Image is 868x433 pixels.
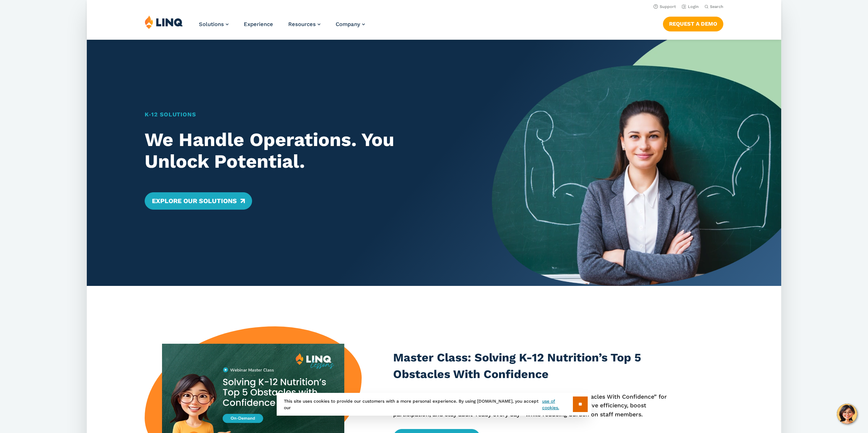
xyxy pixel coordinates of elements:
button: Hello, have a question? Let’s chat. [837,404,857,424]
a: Request a Demo [663,17,723,31]
button: Open Search Bar [705,4,723,9]
span: Solutions [199,21,224,27]
span: Company [336,21,360,27]
nav: Utility Navigation [87,2,781,10]
h1: K‑12 Solutions [145,110,464,119]
a: Resources [288,21,320,27]
a: Company [336,21,365,27]
h3: Master Class: Solving K-12 Nutrition’s Top 5 Obstacles With Confidence [393,350,674,382]
a: Support [654,4,676,9]
p: Access our webinar “Master Class: Solving K-12 Nutrition’s Top 5 Obstacles With Confidence” for a... [393,393,674,419]
span: Resources [288,21,316,27]
nav: Primary Navigation [199,15,365,39]
h2: We Handle Operations. You Unlock Potential. [145,129,464,172]
a: Experience [244,21,273,27]
img: Home Banner [492,40,781,286]
a: Solutions [199,21,229,27]
a: Explore Our Solutions [145,192,252,210]
div: This site uses cookies to provide our customers with a more personal experience. By using [DOMAIN... [277,393,591,416]
nav: Button Navigation [663,15,723,31]
span: Search [710,4,723,9]
img: LINQ | K‑12 Software [145,15,183,29]
a: Login [682,4,699,9]
a: use of cookies. [542,398,573,411]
